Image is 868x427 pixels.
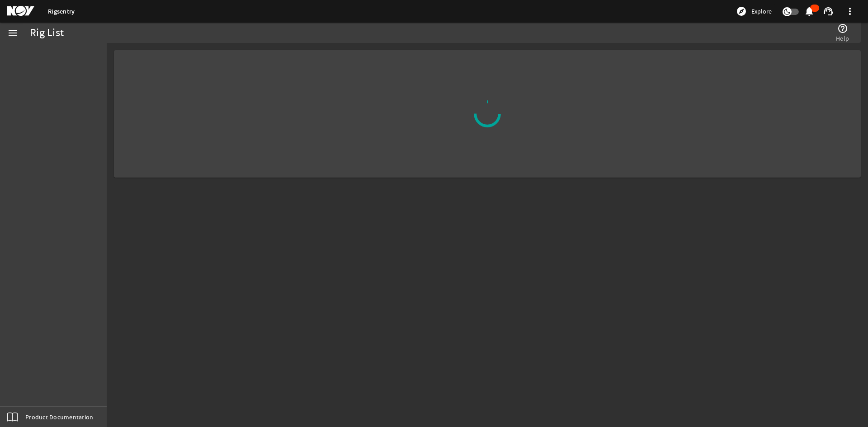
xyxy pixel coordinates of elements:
button: more_vert [839,0,861,22]
a: Rigsentry [48,7,75,16]
span: Product Documentation [25,413,93,422]
mat-icon: help_outline [837,23,848,34]
mat-icon: support_agent [823,6,834,17]
button: Explore [732,4,775,19]
mat-icon: menu [7,28,18,38]
div: Rig List [30,28,64,38]
mat-icon: explore [736,6,747,17]
span: Help [836,34,849,43]
span: Explore [751,7,772,16]
mat-icon: notifications [804,6,815,17]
